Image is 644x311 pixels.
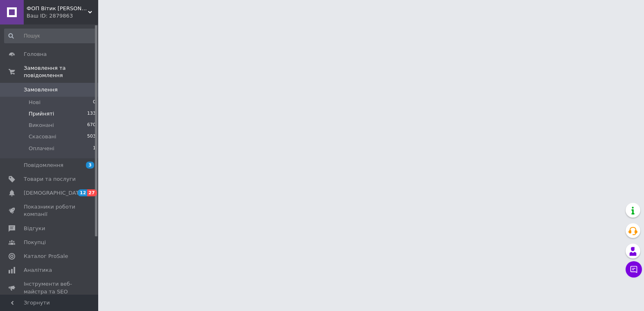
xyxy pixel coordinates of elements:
[24,253,68,260] span: Каталог ProSale
[27,5,88,12] span: ФОП Вітик О.С.
[29,99,41,106] span: Нові
[29,145,54,152] span: Оплачені
[24,175,76,183] span: Товари та послуги
[24,225,45,232] span: Відгуки
[24,267,52,274] span: Аналітика
[27,12,98,20] div: Ваш ID: 2879863
[24,64,98,79] span: Замовлення та повідомлення
[93,145,96,152] span: 1
[24,189,84,197] span: [DEMOGRAPHIC_DATA]
[86,162,94,169] span: 3
[24,203,76,218] span: Показники роботи компанії
[93,99,96,106] span: 0
[29,110,54,118] span: Прийняті
[24,280,76,295] span: Інструменти веб-майстра та SEO
[29,133,56,140] span: Скасовані
[87,133,96,140] span: 503
[4,29,97,43] input: Пошук
[24,51,47,58] span: Головна
[29,122,54,129] span: Виконані
[78,189,87,196] span: 12
[24,162,63,169] span: Повідомлення
[24,239,46,246] span: Покупці
[87,110,96,118] span: 133
[87,122,96,129] span: 670
[87,189,97,196] span: 27
[626,261,642,278] button: Чат з покупцем
[24,86,58,93] span: Замовлення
